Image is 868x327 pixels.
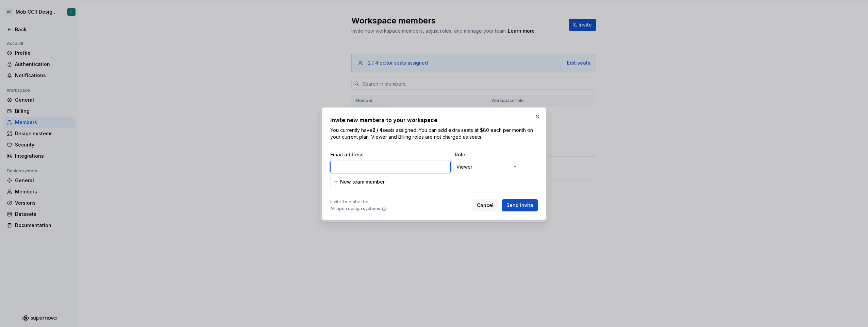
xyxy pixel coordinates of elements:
[477,202,494,209] span: Cancel
[330,151,452,158] span: Email address
[472,199,498,211] button: Cancel
[330,116,538,124] h2: Invite new members to your workspace
[455,151,523,158] span: Role
[372,127,383,133] b: 2 / 4
[502,199,538,211] button: Send invite
[330,206,380,211] span: All open design systems
[330,199,387,205] span: Invite 1 member to:
[330,127,538,140] p: You currently have seats assigned. You can add extra seats at $80 each per month on your current ...
[506,202,533,209] span: Send invite
[340,178,385,185] span: New team member
[330,176,389,188] button: New team member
